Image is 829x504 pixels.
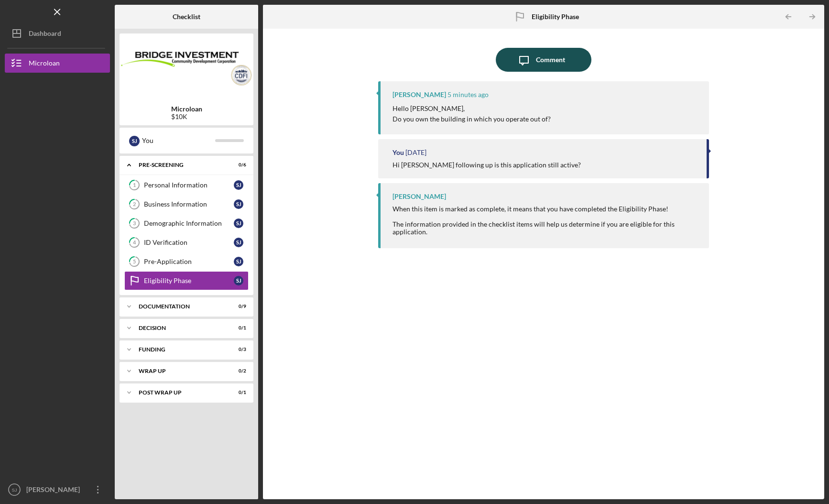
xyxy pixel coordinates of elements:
[405,149,426,156] time: 2025-08-11 17:10
[144,239,234,246] div: ID Verification
[24,480,86,502] div: [PERSON_NAME]
[142,132,215,149] div: You
[124,175,249,195] a: 1Personal InformationSJ
[393,193,446,200] div: [PERSON_NAME]
[124,195,249,214] a: 2Business InformationSJ
[5,480,110,499] button: SJ[PERSON_NAME]
[393,114,551,124] p: Do you own the building in which you operate out of?
[234,199,243,209] div: S J
[139,368,222,374] div: WRAP UP
[393,91,446,99] div: [PERSON_NAME]
[29,24,61,45] div: Dashboard
[393,161,581,169] div: Hi [PERSON_NAME] following up is this application still active?
[229,325,246,331] div: 0 / 1
[144,219,234,227] div: Demographic Information
[536,48,565,72] div: Comment
[139,390,222,395] div: POST WRAP UP
[234,219,243,228] div: S J
[144,277,234,285] div: Eligibility Phase
[144,181,234,189] div: Personal Information
[133,220,136,227] tspan: 3
[393,149,404,156] div: You
[173,13,200,21] b: Checklist
[124,252,249,271] a: 5Pre-ApplicationSJ
[124,271,249,290] a: Eligibility PhaseSJ
[171,105,202,113] b: Microloan
[5,54,110,73] button: Microloan
[532,13,579,21] b: Eligibility Phase
[229,304,246,309] div: 0 / 9
[234,276,243,285] div: S J
[124,233,249,252] a: 4ID VerificationSJ
[120,38,253,96] img: Product logo
[5,24,110,43] button: Dashboard
[393,103,551,114] p: Hello [PERSON_NAME],
[133,201,136,208] tspan: 2
[139,325,222,331] div: DECISION
[229,368,246,374] div: 0 / 2
[229,347,246,352] div: 0 / 3
[11,487,17,493] text: SJ
[139,162,222,168] div: Pre-screening
[144,258,234,265] div: Pre-Application
[234,238,243,247] div: S J
[29,54,60,75] div: Microloan
[133,259,136,265] tspan: 5
[133,240,136,246] tspan: 4
[139,304,222,309] div: Documentation
[229,390,246,395] div: 0 / 1
[124,214,249,233] a: 3Demographic InformationSJ
[144,200,234,208] div: Business Information
[496,48,591,72] button: Comment
[234,257,243,266] div: S J
[447,91,489,99] time: 2025-08-19 19:33
[171,113,202,121] div: $10K
[133,182,136,188] tspan: 1
[234,180,243,190] div: S J
[393,205,699,236] div: When this item is marked as complete, it means that you have completed the Eligibility Phase! The...
[139,347,222,352] div: FUNDING
[129,136,140,146] div: S J
[229,162,246,168] div: 0 / 6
